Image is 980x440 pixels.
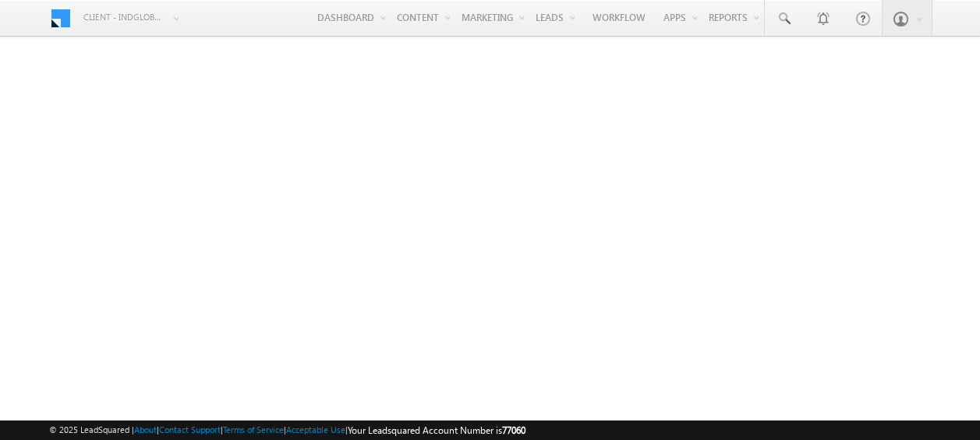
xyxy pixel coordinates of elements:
[83,9,165,25] span: Client - indglobal1 (77060)
[223,424,284,435] a: Terms of Service
[348,424,525,436] span: Your Leadsquared Account Number is
[286,424,345,435] a: Acceptable Use
[159,424,221,435] a: Contact Support
[134,424,157,435] a: About
[49,423,525,438] span: © 2025 LeadSquared | | | | |
[502,424,525,436] span: 77060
